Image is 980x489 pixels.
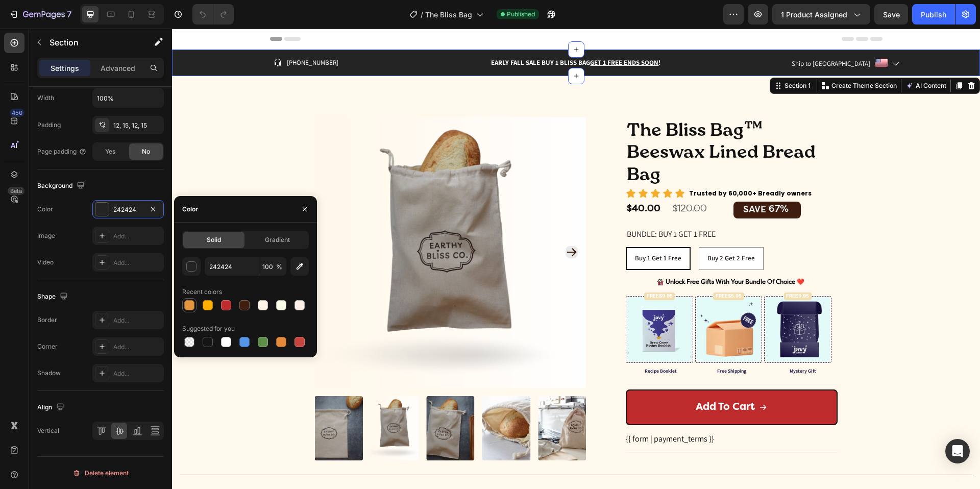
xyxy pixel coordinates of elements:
div: Shape [37,290,70,304]
p: Advanced [101,63,135,74]
div: Add... [113,316,161,325]
button: 1 product assigned [772,4,870,25]
div: Section 1 [610,53,641,62]
p: Early Fall Sale Buy 1 Bliss bag ! [278,29,530,39]
span: $9.95 [487,264,501,271]
span: Gradient [265,235,290,244]
strong: Add To Cart [524,372,583,384]
span: Published [507,10,535,19]
div: FREE [612,264,640,272]
div: Beta [8,187,24,195]
span: Save [883,10,900,19]
span: Yes [105,147,115,156]
div: $120.00 [500,173,558,187]
span: No [142,147,150,156]
div: Suggested for you [182,324,235,333]
button: Save [874,4,908,25]
div: Align [37,401,66,414]
div: Shadow [37,369,61,378]
div: Publish [921,9,946,20]
div: FREE [472,264,503,272]
span: $5.95 [556,264,570,271]
legend: Bundle: Buy 1 Get 1 Free [454,200,545,212]
p: Create Theme Section [659,53,725,62]
div: 2 Bottles [545,309,569,317]
button: Publish [912,4,955,25]
span: Buy 1 Get 1 Free [463,225,509,234]
strong: Trusted by 60,000+ Breadly owners [517,160,640,169]
input: Eg: FFFFFF [205,257,258,276]
button: Carousel Next Arrow [394,217,406,230]
div: Add... [113,343,161,352]
button: 7 [4,4,76,25]
div: 3 Bottles [614,309,638,317]
div: Vertical [37,426,59,435]
div: Delete element [72,467,129,479]
p: 7 [67,8,71,20]
div: Image [37,231,55,240]
div: Color [37,205,53,214]
div: Add... [113,369,161,378]
strong: Unlock Free Gifts With Your Bundle Of Choice ❤️ [494,250,632,257]
div: Background [37,179,87,193]
input: Auto [93,89,163,107]
div: 450 [10,109,24,117]
div: Border [37,315,57,325]
img: Alt Image [703,30,716,38]
span: Solid [207,235,221,244]
iframe: Design area [172,29,980,489]
span: / [421,9,423,20]
div: Page padding [37,147,87,156]
p: Ship to [GEOGRAPHIC_DATA] [620,30,698,40]
button: Delete element [37,465,164,481]
span: 1 product assigned [781,9,847,20]
div: Corner [37,342,58,351]
span: 9.95 [626,264,637,271]
p: Section [50,36,133,48]
div: Mystery Gift [618,339,644,346]
div: Width [37,93,54,103]
div: 1 Bottle [477,309,498,317]
button: AI Content [731,51,776,63]
h1: The Bliss Bag™ Beeswax Lined Bread Bag [454,88,665,157]
div: Undo/Redo [192,4,234,25]
div: SAVE [570,174,596,188]
span: The Bliss Bag [425,9,472,20]
p: Settings [51,63,79,74]
div: Free Shipping [545,339,574,346]
div: Recent colors [182,287,222,297]
span: % [276,262,282,272]
div: 242424 [113,205,143,214]
div: FREE [541,264,572,272]
span: Buy 2 Get 2 Free [535,225,583,234]
div: Padding [37,120,61,130]
div: Open Intercom Messenger [945,439,970,463]
div: {{ form | payment_terms }} [454,404,665,417]
div: $40.00 [454,173,495,187]
div: 67% [596,174,618,187]
div: Video [37,258,54,267]
button: <p><span style="font-size:20px;"><strong>Add To Cart</strong></span></p> [454,361,665,397]
div: Color [182,205,198,214]
div: Add... [113,232,161,241]
div: Recipe Booklet [473,339,505,346]
u: get 1 Free Ends Soon [418,30,486,38]
div: Add... [113,258,161,267]
div: 12, 15, 12, 15 [113,121,161,130]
